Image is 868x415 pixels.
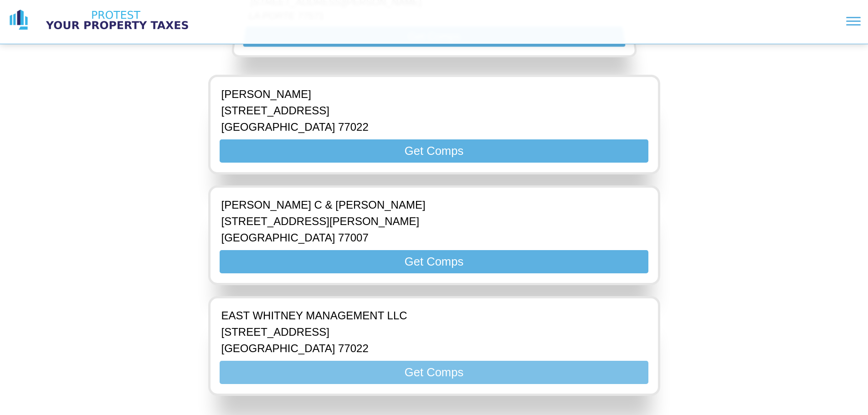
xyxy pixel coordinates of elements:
p: [STREET_ADDRESS] [221,104,369,117]
p: [GEOGRAPHIC_DATA] 77007 [221,231,426,244]
p: [STREET_ADDRESS][PERSON_NAME] [221,215,426,228]
button: Get Comps [220,139,648,163]
p: [PERSON_NAME] C & [PERSON_NAME] [221,199,426,211]
img: logo [7,9,30,31]
img: logo text [37,9,197,31]
p: EAST WHITNEY MANAGEMENT LLC [221,309,407,322]
p: [GEOGRAPHIC_DATA] 77022 [221,342,407,355]
p: [PERSON_NAME] [221,88,369,101]
a: logo logo text [7,9,197,31]
button: Get Comps [220,361,648,384]
p: [STREET_ADDRESS] [221,326,407,338]
p: [GEOGRAPHIC_DATA] 77022 [221,121,369,133]
button: Get Comps [220,250,648,273]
